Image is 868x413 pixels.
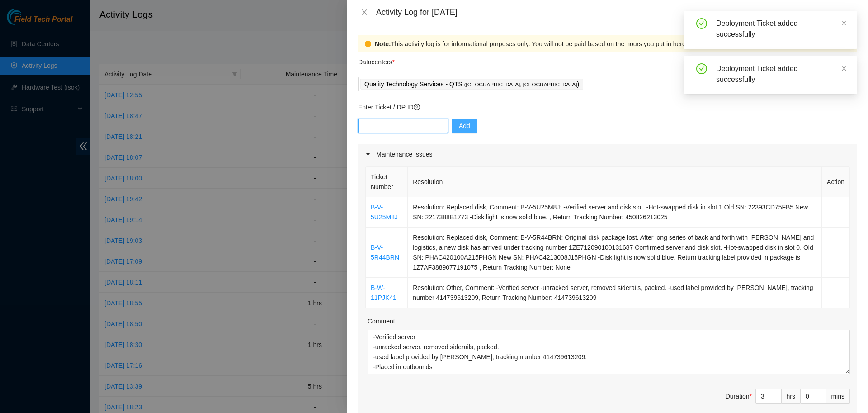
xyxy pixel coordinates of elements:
div: Deployment Ticket added successfully [716,63,846,85]
div: Maintenance Issues [358,144,857,165]
td: Resolution: Replaced disk, Comment: B-V-5U25M8J: -Verified server and disk slot. -Hot-swapped dis... [408,197,822,228]
a: B-V-5U25M8J [371,204,398,221]
textarea: Comment [368,330,850,374]
td: Resolution: Replaced disk, Comment: B-V-5R44BRN: Original disk package lost. After long series of... [408,228,822,278]
th: Action [822,167,850,197]
strong: Note: [375,39,391,49]
a: B-V-5R44BRN [371,244,399,261]
td: Resolution: Other, Comment: -Verified server -unracked server, removed siderails, packed. -used l... [408,278,822,308]
a: B-W-11PJK41 [371,284,396,301]
div: Duration [726,391,752,401]
div: Deployment Ticket added successfully [716,18,846,40]
button: Close [358,8,371,17]
span: ( [GEOGRAPHIC_DATA], [GEOGRAPHIC_DATA] [464,82,577,87]
span: Add [459,121,470,131]
span: question-circle [414,104,420,110]
div: hrs [782,389,801,404]
div: Activity Log for [DATE] [376,7,857,17]
div: mins [826,389,850,404]
p: Datacenters [358,52,395,67]
label: Comment [368,316,395,326]
th: Resolution [408,167,822,197]
span: exclamation-circle [365,41,371,47]
p: Enter Ticket / DP ID [358,102,857,112]
span: close [841,65,847,71]
span: close [361,9,368,16]
p: Quality Technology Services - QTS ) [364,79,579,90]
span: caret-right [365,152,371,157]
th: Ticket Number [366,167,408,197]
span: check-circle [696,63,707,74]
span: check-circle [696,18,707,29]
span: close [841,20,847,26]
button: Add [452,119,477,133]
